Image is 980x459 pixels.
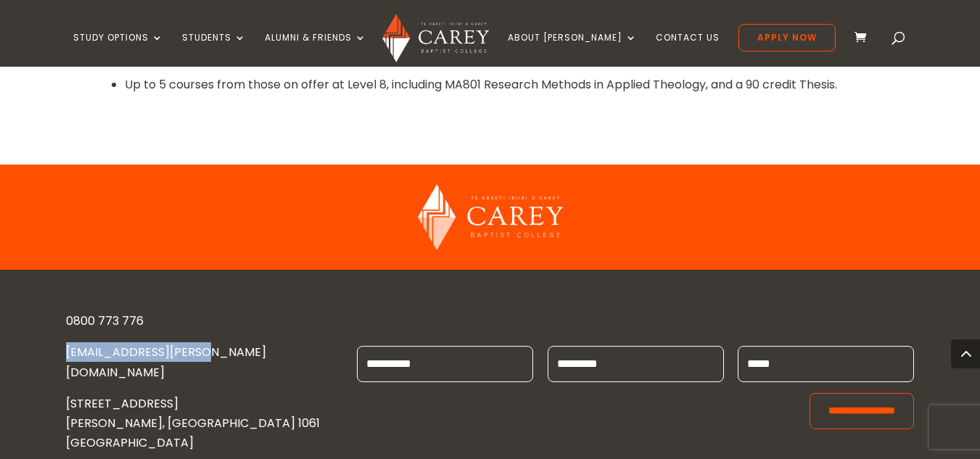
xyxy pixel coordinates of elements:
a: Contact Us [656,33,720,67]
a: Study Options [73,33,163,67]
a: Carey Baptist College [418,238,563,255]
a: [EMAIL_ADDRESS][PERSON_NAME][DOMAIN_NAME] [66,344,266,380]
a: Students [182,33,246,67]
a: Apply Now [738,24,836,51]
a: 0800 773 776 [66,313,144,329]
p: [STREET_ADDRESS] [PERSON_NAME], [GEOGRAPHIC_DATA] 1061 [GEOGRAPHIC_DATA] [66,394,332,453]
img: Carey Baptist College [418,184,563,250]
a: About [PERSON_NAME] [508,33,637,67]
img: Carey Baptist College [382,14,489,62]
li: Up to 5 courses from those on offer at Level 8, including MA801 Research Methods in Applied Theol... [125,75,882,94]
a: Alumni & Friends [265,33,366,67]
